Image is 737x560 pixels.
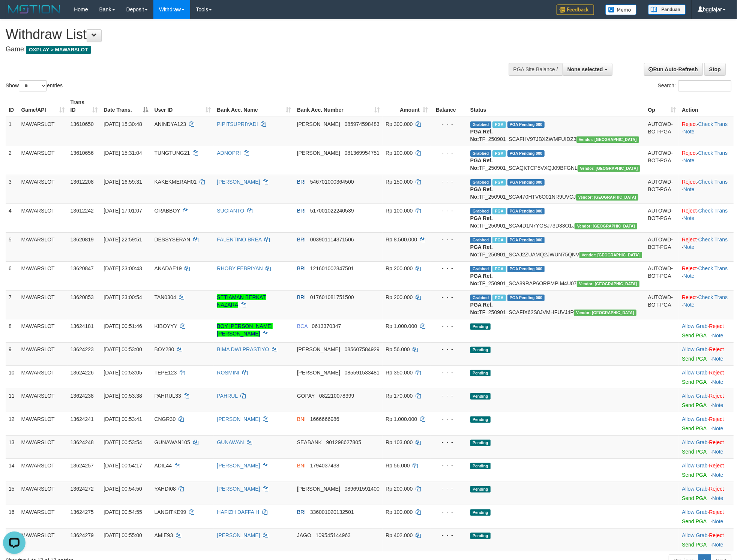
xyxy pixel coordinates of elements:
[104,346,142,352] span: [DATE] 00:53:00
[151,96,214,117] th: User ID: activate to sort column ascending
[470,273,493,286] b: PGA Ref. No:
[712,402,723,408] a: Note
[682,449,706,455] a: Send PGA
[217,121,258,127] a: PIPITSUPRIYADI
[104,416,142,422] span: [DATE] 00:53:41
[492,121,506,128] span: Marked by bggariesamuel
[709,393,724,399] a: Reject
[434,149,464,157] div: - - -
[470,237,491,243] span: Grabbed
[71,150,94,156] span: 13610656
[679,435,734,458] td: ·
[712,332,723,338] a: Note
[310,208,354,214] span: Copy 517001022240539 to clipboard
[682,416,709,422] span: ·
[679,175,734,204] td: · ·
[470,186,493,200] b: PGA Ref. No:
[507,266,545,272] span: PGA Pending
[712,379,723,385] a: Note
[682,495,706,501] a: Send PGA
[6,435,18,458] td: 13
[386,323,417,329] span: Rp 1.000.000
[712,495,723,501] a: Note
[683,215,695,221] a: Note
[6,342,18,365] td: 9
[18,389,67,412] td: MAWARSLOT
[579,252,642,258] span: Vendor URL: https://secure10.1velocity.biz
[310,179,354,185] span: Copy 546701000364500 to clipboard
[6,204,18,232] td: 4
[6,46,484,53] h4: Game:
[682,323,707,329] a: Allow Grab
[467,204,645,232] td: TF_250901_SCA4D1N7YGSJ73D33O1J
[492,237,506,243] span: Marked by bggmhdangga
[683,129,695,135] a: Note
[71,370,94,376] span: 13624226
[19,80,47,91] select: Showentries
[217,439,244,445] a: GUNAWAN
[104,294,142,300] span: [DATE] 23:00:54
[6,412,18,435] td: 12
[6,290,18,319] td: 7
[679,342,734,365] td: ·
[645,204,679,232] td: AUTOWD-BOT-PGA
[467,117,645,146] td: TF_250901_SCAFHV97JBXZWMFUIDZ3
[217,265,263,271] a: RHOBY FEBRIYAN
[386,439,413,445] span: Rp 103.000
[386,208,413,214] span: Rp 100.000
[645,117,679,146] td: AUTOWD-BOT-PGA
[577,281,639,287] span: Vendor URL: https://secure10.1velocity.biz
[6,27,484,42] h1: Withdraw List
[682,439,709,445] span: ·
[467,232,645,261] td: TF_250901_SCAJ2ZUAMQ2JWUN75QNV
[18,117,67,146] td: MAWARSLOT
[576,136,639,143] span: Vendor URL: https://secure10.1velocity.biz
[310,294,354,300] span: Copy 017601081751500 to clipboard
[71,439,94,445] span: 13624248
[71,208,94,214] span: 13612242
[386,150,413,156] span: Rp 100.000
[470,416,491,423] span: Pending
[679,261,734,290] td: · ·
[645,232,679,261] td: AUTOWD-BOT-PGA
[682,402,706,408] a: Send PGA
[434,236,464,243] div: - - -
[18,96,67,117] th: Game/API: activate to sort column ascending
[6,80,63,91] label: Show entries
[575,223,637,229] span: Vendor URL: https://secure10.1velocity.biz
[217,509,259,515] a: HAFIZH DAFFA H
[682,486,707,492] a: Allow Grab
[712,518,723,524] a: Note
[683,244,695,250] a: Note
[386,346,410,352] span: Rp 56.000
[6,389,18,412] td: 11
[386,265,413,271] span: Rp 200.000
[104,439,142,445] span: [DATE] 00:53:54
[71,237,94,243] span: 13620819
[709,509,724,515] a: Reject
[154,237,190,243] span: DESSYSERAN
[470,150,491,157] span: Grabbed
[310,265,354,271] span: Copy 121601002847501 to clipboard
[682,518,706,524] a: Send PGA
[345,121,380,127] span: Copy 085974598483 to clipboard
[18,290,67,319] td: MAWARSLOT
[682,532,707,538] a: Allow Grab
[492,179,506,186] span: Marked by bggarif
[386,121,413,127] span: Rp 300.000
[434,120,464,128] div: - - -
[154,393,181,399] span: PAHRUL33
[709,463,724,469] a: Reject
[6,175,18,204] td: 3
[71,393,94,399] span: 13624238
[709,346,724,352] a: Reject
[312,323,341,329] span: Copy 0613370347 to clipboard
[386,393,413,399] span: Rp 170.000
[712,542,723,548] a: Note
[6,4,63,15] img: MOTION_logo.png
[709,416,724,422] a: Reject
[18,232,67,261] td: MAWARSLOT
[683,302,695,308] a: Note
[431,96,467,117] th: Balance
[682,294,697,300] a: Reject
